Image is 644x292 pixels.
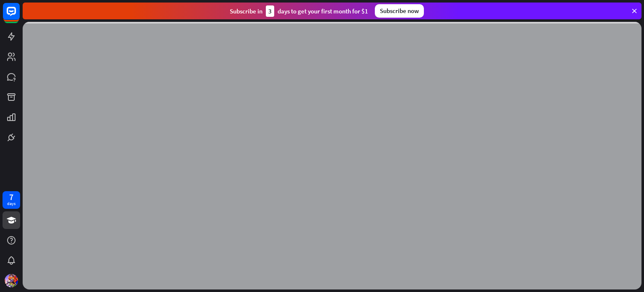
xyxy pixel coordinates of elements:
div: days [7,201,16,207]
div: Subscribe now [375,4,424,18]
a: 7 days [3,191,20,209]
div: 3 [266,5,274,17]
div: 7 [9,193,13,201]
div: Subscribe in days to get your first month for $1 [230,5,368,17]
